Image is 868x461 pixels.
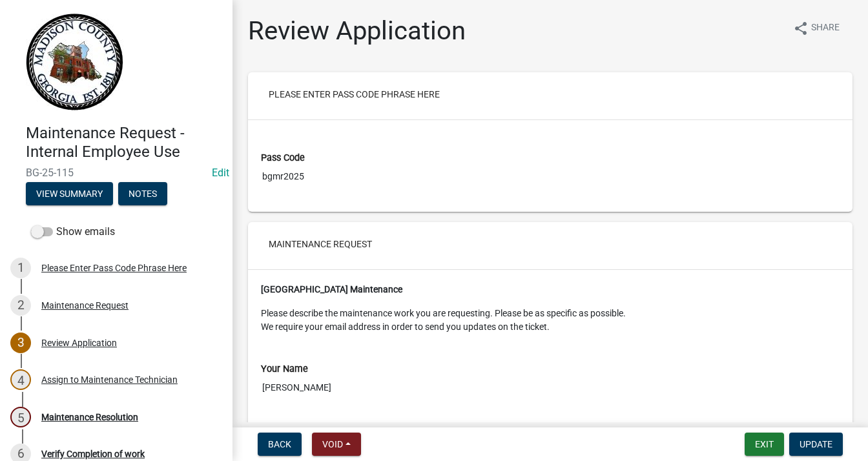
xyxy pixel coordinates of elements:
button: Notes [118,182,167,205]
div: Please Enter Pass Code Phrase Here [41,263,187,272]
div: 2 [10,295,31,316]
h4: Maintenance Request - Internal Employee Use [26,124,222,161]
a: Edit [212,167,229,179]
button: shareShare [783,15,850,41]
i: share [793,21,809,36]
wm-modal-confirm: Edit Application Number [212,167,229,179]
button: Void [312,433,361,456]
wm-modal-confirm: Summary [26,189,113,200]
label: Your Name [261,365,308,374]
div: Review Application [41,338,117,347]
div: Maintenance Resolution [41,413,138,422]
h1: Review Application [248,15,466,46]
div: 1 [10,258,31,278]
div: Maintenance Request [41,301,129,310]
label: Pass Code [261,154,305,163]
strong: [GEOGRAPHIC_DATA] Maintenance [261,284,402,294]
span: Back [268,439,291,449]
img: Madison County, Georgia [26,14,123,110]
span: Void [322,439,343,449]
wm-modal-confirm: Notes [118,189,167,200]
span: Update [800,439,832,449]
button: View Summary [26,182,113,205]
div: 5 [10,407,31,427]
span: BG-25-115 [26,167,207,179]
button: Update [789,433,843,456]
div: 3 [10,333,31,353]
div: Verify Completion of work [41,449,145,458]
button: Maintenance Request [258,232,382,256]
div: 4 [10,369,31,390]
button: Back [258,433,302,456]
p: Please describe the maintenance work you are requesting. Please be as specific as possible. We re... [261,307,840,334]
label: Show emails [31,224,115,240]
button: Please Enter Pass Code Phrase Here [258,83,450,106]
button: Exit [745,433,784,456]
span: Share [811,21,840,36]
div: Assign to Maintenance Technician [41,375,178,384]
